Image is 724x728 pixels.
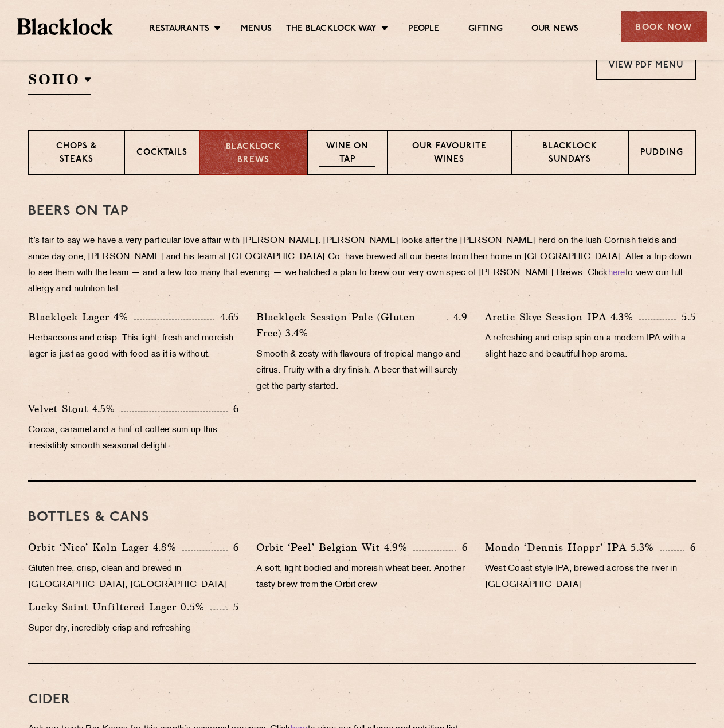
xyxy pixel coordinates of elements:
[256,347,467,395] p: Smooth & zesty with flavours of tropical mango and citrus. Fruity with a dry finish. A beer that ...
[28,69,91,95] h2: SOHO
[256,561,467,593] p: A soft, light bodied and moreish wheat beer. Another tasty brew from the Orbit crew
[684,540,696,555] p: 6
[214,310,239,324] p: 4.65
[676,310,696,324] p: 5.5
[28,309,134,325] p: Blacklock Lager 4%
[28,401,121,417] p: Velvet Stout 4.5%
[608,269,625,277] a: here
[485,309,639,325] p: Arctic Skye Session IPA 4.3%
[136,147,187,161] p: Cocktails
[468,24,503,36] a: Gifting
[150,24,209,36] a: Restaurants
[523,140,616,167] p: Blacklock Sundays
[485,561,696,593] p: West Coast style IPA, brewed across the river in [GEOGRAPHIC_DATA]
[17,18,113,34] img: BL_Textured_Logo-footer-cropped.svg
[28,233,696,298] p: It’s fair to say we have a very particular love affair with [PERSON_NAME]. [PERSON_NAME] looks af...
[400,140,499,167] p: Our favourite wines
[485,539,660,555] p: Mondo ‘Dennis Hoppr’ IPA 5.3%
[241,24,272,36] a: Menus
[319,140,375,167] p: Wine on Tap
[28,204,696,219] h3: Beers on tap
[228,540,239,555] p: 6
[640,147,683,161] p: Pudding
[28,561,239,593] p: Gluten free, crisp, clean and brewed in [GEOGRAPHIC_DATA], [GEOGRAPHIC_DATA]
[212,141,295,167] p: Blacklock Brews
[28,422,239,455] p: Cocoa, caramel and a hint of coffee sum up this irresistibly smooth seasonal delight.
[228,401,239,416] p: 6
[256,539,413,555] p: Orbit ‘Peel’ Belgian Wit 4.9%
[28,539,182,555] p: Orbit ‘Nico’ Köln Lager 4.8%
[28,599,210,615] p: Lucky Saint Unfiltered Lager 0.5%
[531,24,579,36] a: Our News
[41,140,112,167] p: Chops & Steaks
[408,24,439,36] a: People
[286,24,377,36] a: The Blacklock Way
[485,331,696,363] p: A refreshing and crisp spin on a modern IPA with a slight haze and beautiful hop aroma.
[228,600,239,615] p: 5
[28,510,696,525] h3: BOTTLES & CANS
[621,11,707,42] div: Book Now
[256,309,447,341] p: Blacklock Session Pale (Gluten Free) 3.4%
[596,49,696,80] a: View PDF Menu
[28,331,239,363] p: Herbaceous and crisp. This light, fresh and moreish lager is just as good with food as it is with...
[456,540,468,555] p: 6
[28,621,239,637] p: Super dry, incredibly crisp and refreshing
[28,692,696,707] h3: Cider
[448,310,468,324] p: 4.9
